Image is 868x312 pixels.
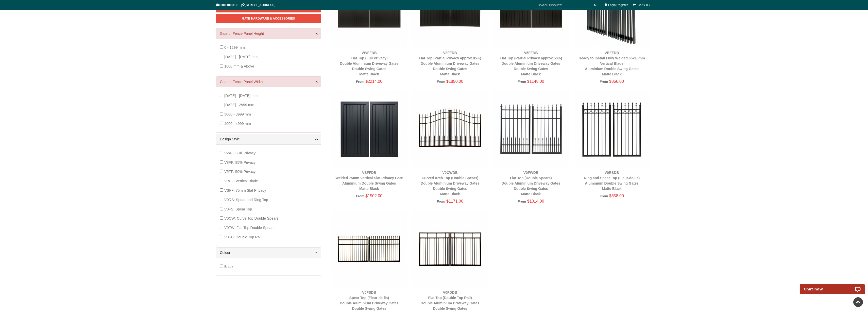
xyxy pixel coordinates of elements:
span: $856.00 [609,79,624,84]
span: V0CW: Curve Top Double Spears [224,216,279,220]
span: 4000 - 4999 mm [224,122,251,126]
span: V5FF: 50% Privacy [224,170,256,174]
span: VWFF: Full Privacy [224,151,256,155]
span: $1850.00 [446,79,463,84]
span: From [437,200,445,203]
span: From [518,80,526,84]
input: SEARCH PRODUCTS [536,2,592,8]
span: 1300 100 310 | [STREET_ADDRESS] [216,3,276,7]
span: $2214.00 [365,79,382,84]
span: V0FD: Double Top Rail [224,235,261,239]
span: [DATE] - [DATE] mm [224,94,258,98]
span: 3000 - 3999 mm [224,112,251,116]
img: V0CWDB - Curved Arch Top (Double Spears) - Double Aluminium Driveway Gates - Double Swing Gates -... [412,91,488,167]
a: Gate Hardware & Accessories [216,14,321,23]
span: V0RS: Spear and Ring Top [224,198,268,202]
img: V0FDDB - Flat Top (Double Top Rail) - Double Aluminium Driveway Gates - Double Swing Gates - Matt... [412,211,488,287]
span: From [518,200,526,203]
span: V8FF: 85% Privacy [224,160,256,165]
span: From [437,80,445,84]
span: From [600,80,608,84]
span: Black [224,265,233,269]
span: V0FW: Flat Top Double Spears [224,226,275,230]
span: $658.00 [609,194,624,198]
img: VSFFDB - Welded 75mm Vertical Slat Privacy Gate - Aluminium Double Swing Gates - Matte Black - Ga... [331,91,407,167]
a: V0RSDBRing and Spear Top (Fleur-de-lis)Aluminium Double Swing GatesMatte Black [584,171,640,191]
span: $1014.00 [527,199,544,203]
span: From [600,194,608,198]
span: $1502.00 [365,194,382,198]
span: V0FS: Spear Top [224,207,252,211]
a: Gate or Fence Panel Width [220,79,317,85]
a: Login/Register [608,3,628,7]
a: V8FFDBFlat Top (Partial Privacy approx.85%)Double Aluminium Driveway GatesDouble Swing GatesMatte... [419,51,481,76]
span: 0 - 1299 mm [224,45,245,50]
img: V0FSDB - Spear Top (Fleur-de-lis) - Double Aluminium Driveway Gates - Double Swing Gates - Matte ... [331,211,407,287]
a: V0FWDBFlat Top (Double Spears)Double Aluminium Driveway GatesDouble Swing GatesMatte Black [502,171,560,196]
a: VBFFDBReady to Install Fully Welded 65x16mm Vertical BladeAluminium Double Swing GatesMatte Black [579,51,645,76]
a: VSFFDBWelded 75mm Vertical Slat Privacy GateAluminium Double Swing GatesMatte Black [335,171,403,191]
span: $1171.00 [446,199,463,203]
a: Colour [220,250,317,255]
span: VSFF: 75mm Slat Privacy [224,188,266,192]
span: 1600 mm & Above [224,64,254,68]
span: $1148.00 [527,79,544,84]
a: V0CWDBCurved Arch Top (Double Spears)Double Aluminium Driveway GatesDouble Swing GatesMatte Black [421,171,479,196]
a: Gate or Fence Panel Height [220,31,317,36]
span: Cart ( 0 ) [638,3,650,7]
span: [DATE] - 2999 mm [224,103,254,107]
span: [DATE] - [DATE] mm [224,55,258,59]
img: V0RSDB - Ring and Spear Top (Fleur-de-lis) - Aluminium Double Swing Gates - Matte Black - Gate Wa... [574,91,650,167]
span: From [356,80,364,84]
span: VBFF: Vertical Blade [224,179,258,183]
a: V5FFDBFlat Top (Partial Privacy approx.50%)Double Aluminium Driveway GatesDouble Swing GatesMatte... [500,51,562,76]
span: Gate Hardware & Accessories [242,17,295,20]
a: VWFFDBFlat Top (Full Privacy)Double Aluminium Driveway GatesDouble Swing GatesMatte Black [340,51,398,76]
a: Design Style [220,137,317,142]
span: From [356,194,364,198]
img: V0FWDB - Flat Top (Double Spears) - Double Aluminium Driveway Gates - Double Swing Gates - Matte ... [493,91,569,167]
iframe: LiveChat chat widget [797,278,868,294]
